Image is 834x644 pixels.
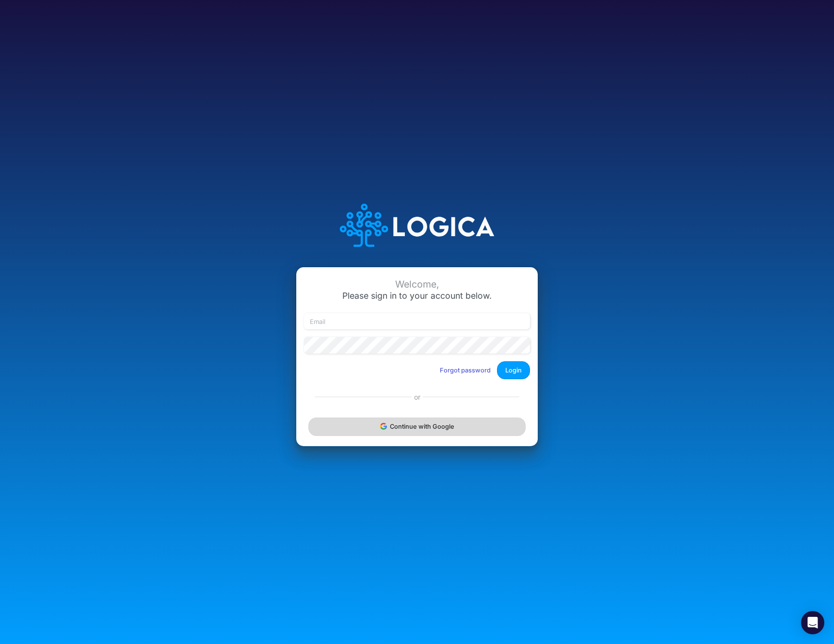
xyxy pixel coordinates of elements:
[433,362,497,378] button: Forgot password
[304,279,530,290] div: Welcome,
[497,361,530,379] button: Login
[304,313,530,330] input: Email
[342,290,492,301] span: Please sign in to your account below.
[801,611,824,634] div: Open Intercom Messenger
[308,418,526,435] button: Continue with Google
